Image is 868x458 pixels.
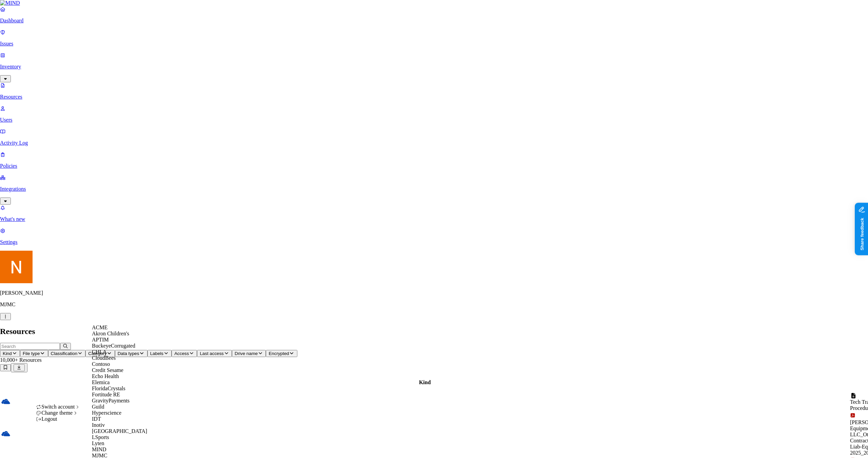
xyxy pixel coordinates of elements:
[92,392,120,397] span: Fortitude RE
[269,351,289,356] span: Encrypted
[92,434,109,440] span: LSports
[23,351,40,356] span: File type
[1,379,849,386] div: Kind
[92,337,109,342] span: APTIM
[200,351,223,356] span: Last access
[92,325,107,330] span: ACME
[41,410,73,416] span: Change theme
[1,429,11,438] img: onedrive
[92,349,107,355] span: CHLA
[51,351,78,356] span: Classification
[92,343,135,349] span: BuckeyeCorrugated
[92,361,110,367] span: Contoso
[235,351,258,356] span: Drive name
[1,397,11,406] img: onedrive
[3,351,12,356] span: Kind
[92,404,104,410] span: Guild
[850,413,855,418] img: adobe-pdf
[92,410,121,416] span: Hyperscience
[92,416,101,422] span: IDT
[92,422,105,428] span: Inotiv
[88,351,106,356] span: Category
[92,373,119,379] span: Echo Health
[174,351,189,356] span: Access
[92,386,125,391] span: FloridaCrystals
[92,379,110,385] span: Elemica
[92,398,130,403] span: GravityPayments
[92,367,123,373] span: Credit Sesame
[92,440,104,446] span: Lyten
[92,428,147,434] span: [GEOGRAPHIC_DATA]
[36,416,80,422] div: Logout
[41,404,75,410] span: Switch account
[92,331,129,336] span: Akron Children's
[92,446,106,452] span: MIND
[92,355,116,361] span: CloudBees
